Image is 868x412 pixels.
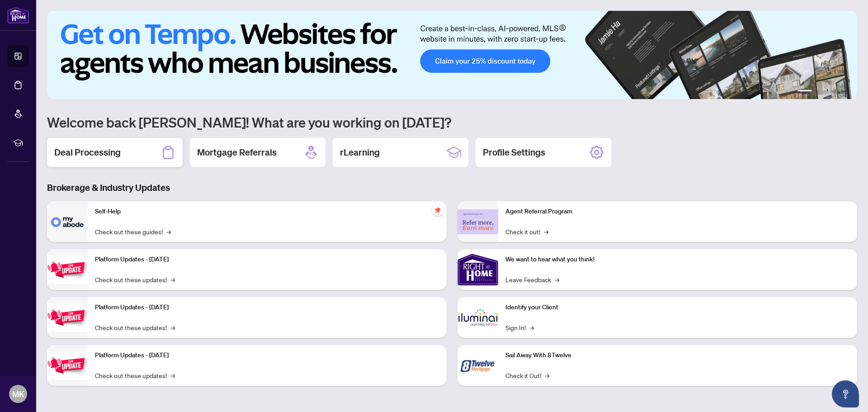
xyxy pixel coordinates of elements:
[432,205,443,216] span: pushpin
[816,90,819,94] button: 2
[837,90,841,94] button: 5
[166,227,171,237] span: →
[505,303,850,313] p: Identify your Client
[505,370,549,380] a: Check it Out!→
[823,90,826,94] button: 3
[555,275,559,284] span: →
[47,114,857,131] h1: Welcome back [PERSON_NAME]! What are you working on [DATE]?
[47,201,88,242] img: Self-Help
[505,207,850,217] p: Agent Referral Program
[47,303,88,332] img: Platform Updates - July 8, 2025
[545,370,549,380] span: →
[95,275,175,284] a: Check out these updates!→
[95,370,175,380] a: Check out these updates!→
[95,303,439,313] p: Platform Updates - [DATE]
[458,297,498,338] img: Identify your Client
[47,256,88,284] img: Platform Updates - July 21, 2025
[505,322,534,332] a: Sign In!→
[95,255,439,265] p: Platform Updates - [DATE]
[505,227,548,237] a: Check it out!→
[844,90,848,94] button: 6
[458,345,498,386] img: Sail Away With 8Twelve
[47,11,857,99] img: Slide 0
[47,181,857,194] h3: Brokerage & Industry Updates
[170,275,175,284] span: →
[170,322,175,332] span: →
[170,370,175,380] span: →
[483,146,545,159] h2: Profile Settings
[95,207,439,217] p: Self-Help
[47,351,88,380] img: Platform Updates - June 23, 2025
[12,388,24,400] span: MK
[95,350,439,360] p: Platform Updates - [DATE]
[7,7,29,24] img: logo
[95,322,175,332] a: Check out these updates!→
[505,350,850,360] p: Sail Away With 8Twelve
[832,380,859,407] button: Open asap
[458,249,498,290] img: We want to hear what you think!
[54,146,121,159] h2: Deal Processing
[830,90,834,94] button: 4
[505,255,850,265] p: We want to hear what you think!
[340,146,380,159] h2: rLearning
[197,146,277,159] h2: Mortgage Referrals
[95,227,171,237] a: Check out these guides!→
[458,209,498,234] img: Agent Referral Program
[505,275,559,284] a: Leave Feedback→
[797,90,812,94] button: 1
[529,322,534,332] span: →
[544,227,548,237] span: →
